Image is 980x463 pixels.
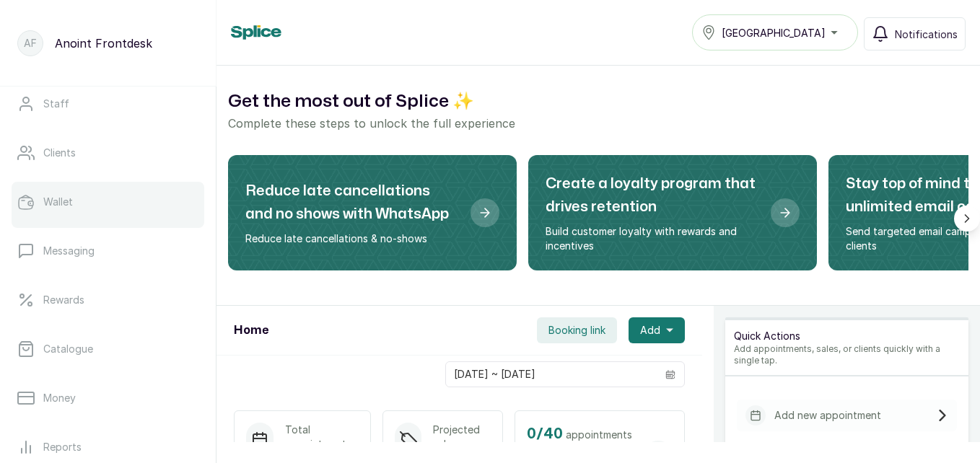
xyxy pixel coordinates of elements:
[43,146,76,160] p: Clients
[537,317,617,343] button: Booking link
[433,423,491,451] p: Projected sales
[24,36,37,50] p: AF
[527,423,563,446] h2: 0 / 40
[228,89,968,115] h2: Get the most out of Splice ✨
[12,378,204,418] a: Money
[234,322,268,339] h1: Home
[43,244,95,258] p: Messaging
[722,25,826,40] span: [GEOGRAPHIC_DATA]
[55,35,152,52] p: Anoint Frontdesk
[285,423,359,451] p: Total appointments
[43,195,73,209] p: Wallet
[546,172,759,219] h2: Create a loyalty program that drives retention
[228,115,968,132] p: Complete these steps to unlock the full experience
[546,224,759,253] p: Build customer loyalty with rewards and incentives
[640,323,660,338] span: Add
[734,329,960,343] p: Quick Actions
[245,180,459,226] h2: Reduce late cancellations and no shows with WhatsApp
[629,317,685,343] button: Add
[774,408,881,423] p: Add new appointment
[566,428,632,457] span: appointments left
[228,155,517,270] div: Reduce late cancellations and no shows with WhatsApp
[446,362,657,387] input: Select date
[43,440,82,454] p: Reports
[895,27,958,42] span: Notifications
[12,84,204,124] a: Staff
[43,293,84,307] p: Rewards
[692,14,858,50] button: [GEOGRAPHIC_DATA]
[12,182,204,222] a: Wallet
[734,343,960,366] p: Add appointments, sales, or clients quickly with a single tap.
[12,329,204,369] a: Catalogue
[12,280,204,320] a: Rewards
[245,231,459,246] p: Reduce late cancellations & no-shows
[43,391,76,405] p: Money
[43,342,93,356] p: Catalogue
[665,369,675,379] svg: calendar
[12,231,204,271] a: Messaging
[548,323,605,338] span: Booking link
[864,17,966,50] button: Notifications
[43,97,69,111] p: Staff
[12,133,204,173] a: Clients
[528,155,817,270] div: Create a loyalty program that drives retention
